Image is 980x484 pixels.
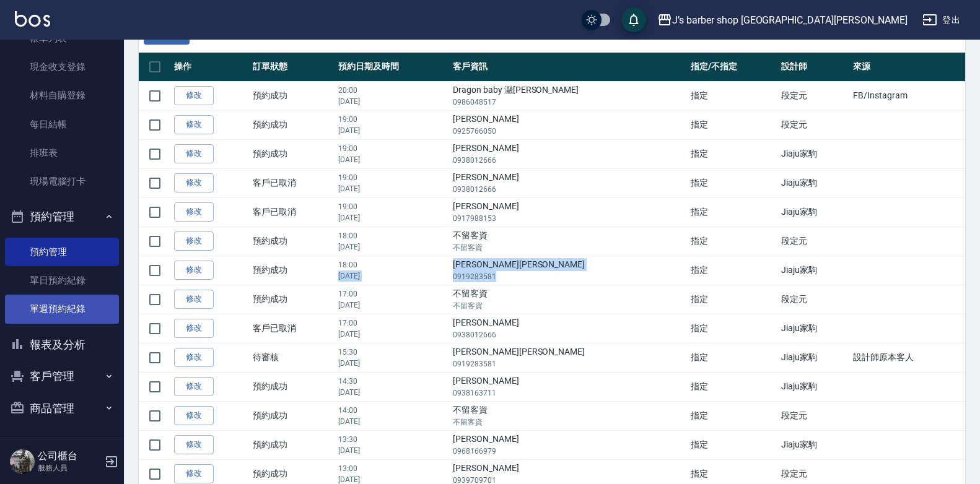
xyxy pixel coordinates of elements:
p: 0968166979 [453,446,685,457]
td: Jiaju家駒 [778,430,851,459]
p: 18:00 [338,259,447,270]
td: 預約成功 [250,430,335,459]
p: 14:30 [338,376,447,387]
p: [DATE] [338,358,447,369]
p: 20:00 [338,85,447,96]
td: 指定 [688,227,778,256]
p: 0925766050 [453,126,685,137]
td: 預約成功 [250,285,335,314]
p: [DATE] [338,416,447,427]
p: [DATE] [338,329,447,340]
a: 修改 [174,377,214,396]
p: 17:00 [338,318,447,329]
td: [PERSON_NAME][PERSON_NAME] [450,343,688,372]
a: 現金收支登錄 [5,53,119,81]
th: 指定/不指定 [688,53,778,82]
td: 段定元 [778,401,851,430]
td: Jiaju家駒 [778,197,851,227]
a: 每日結帳 [5,110,119,139]
th: 訂單狀態 [250,53,335,82]
td: Jiaju家駒 [778,314,851,343]
p: [DATE] [338,183,447,194]
button: 商品管理 [5,392,119,425]
a: 修改 [174,348,214,367]
td: 指定 [688,168,778,197]
td: 客戶已取消 [250,168,335,197]
td: 預約成功 [250,81,335,110]
button: J’s barber shop [GEOGRAPHIC_DATA][PERSON_NAME] [652,7,912,33]
p: 17:00 [338,288,447,300]
td: [PERSON_NAME] [450,314,688,343]
p: 不留客資 [453,417,685,428]
td: Jiaju家駒 [778,139,851,168]
h5: 公司櫃台 [38,450,101,462]
div: J’s barber shop [GEOGRAPHIC_DATA][PERSON_NAME] [672,12,908,28]
p: 18:00 [338,230,447,241]
th: 設計師 [778,53,851,82]
a: 單週預約紀錄 [5,295,119,323]
td: 指定 [688,139,778,168]
a: 預約管理 [5,238,119,266]
a: 修改 [174,115,214,134]
td: 不留客資 [450,401,688,430]
a: 修改 [174,319,214,338]
th: 操作 [171,53,250,82]
td: 預約成功 [250,401,335,430]
p: 0938012666 [453,155,685,166]
td: 待審核 [250,343,335,372]
td: 客戶已取消 [250,197,335,227]
td: [PERSON_NAME] [450,110,688,139]
td: 段定元 [778,285,851,314]
td: 指定 [688,372,778,401]
td: Dragon baby 瀜[PERSON_NAME] [450,81,688,110]
td: 預約成功 [250,139,335,168]
td: 客戶已取消 [250,314,335,343]
p: [DATE] [338,300,447,311]
td: [PERSON_NAME] [450,372,688,401]
p: [DATE] [338,270,447,282]
a: 排班表 [5,139,119,167]
td: 段定元 [778,227,851,256]
td: 預約成功 [250,227,335,256]
td: Jiaju家駒 [778,256,851,285]
a: 修改 [174,231,214,251]
p: [DATE] [338,125,447,136]
a: 修改 [174,435,214,454]
p: 不留客資 [453,300,685,311]
td: 不留客資 [450,285,688,314]
a: 修改 [174,173,214,192]
td: Jiaju家駒 [778,372,851,401]
p: 0938012666 [453,329,685,340]
td: 指定 [688,81,778,110]
td: [PERSON_NAME] [450,430,688,459]
p: [DATE] [338,241,447,253]
p: [DATE] [338,387,447,398]
td: 不留客資 [450,227,688,256]
td: 指定 [688,256,778,285]
th: 客戶資訊 [450,53,688,82]
p: [DATE] [338,445,447,456]
a: 修改 [174,464,214,483]
a: 材料自購登錄 [5,81,119,110]
p: 19:00 [338,201,447,212]
td: 指定 [688,314,778,343]
p: 19:00 [338,143,447,154]
td: 設計師原本客人 [850,343,965,372]
button: 客戶管理 [5,360,119,392]
td: Jiaju家駒 [778,168,851,197]
td: 指定 [688,197,778,227]
button: 登出 [917,9,965,32]
td: [PERSON_NAME][PERSON_NAME] [450,256,688,285]
a: 單日預約紀錄 [5,266,119,295]
p: 0919283581 [453,271,685,282]
td: 段定元 [778,81,851,110]
p: 13:30 [338,434,447,445]
a: 現場電腦打卡 [5,167,119,196]
td: 段定元 [778,110,851,139]
button: save [621,7,646,32]
p: 14:00 [338,405,447,416]
button: 預約管理 [5,201,119,233]
a: 修改 [174,202,214,222]
p: 服務人員 [38,462,101,473]
td: 指定 [688,285,778,314]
